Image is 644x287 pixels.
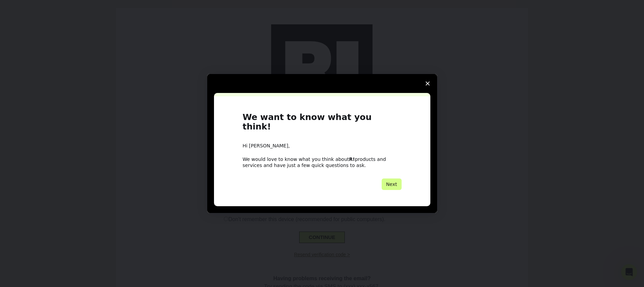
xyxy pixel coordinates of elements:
h1: We want to know what you think! [243,113,402,136]
div: Hi [PERSON_NAME], [243,143,402,149]
span: Close survey [418,74,437,93]
button: Next [382,178,402,190]
b: R! [349,157,355,162]
div: We would love to know what you think about products and services and have just a few quick questi... [243,156,402,168]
